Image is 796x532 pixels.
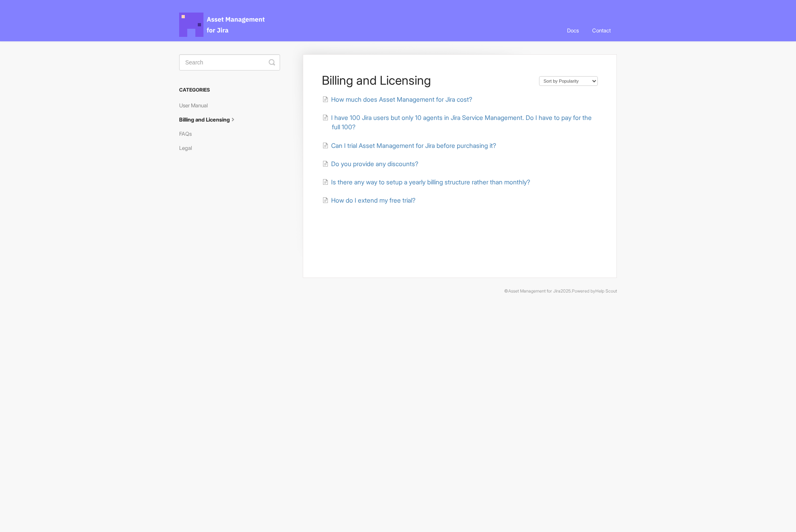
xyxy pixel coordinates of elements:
[595,288,617,294] a: Help Scout
[331,197,415,204] span: How do I extend my free trial?
[322,160,418,168] a: Do you provide any discounts?
[322,96,472,103] a: How much does Asset Management for Jira cost?
[331,160,418,168] span: Do you provide any discounts?
[322,73,531,88] h1: Billing and Licensing
[179,127,198,140] a: FAQs
[508,288,561,294] a: Asset Management for Jira
[179,83,280,97] h3: Categories
[586,19,617,41] a: Contact
[572,288,617,294] span: Powered by
[322,142,496,150] a: Can I trial Asset Management for Jira before purchasing it?
[179,141,198,154] a: Legal
[322,178,530,186] a: Is there any way to setup a yearly billing structure rather than monthly?
[539,76,598,86] select: Page reloads on selection
[331,142,496,150] span: Can I trial Asset Management for Jira before purchasing it?
[179,113,243,126] a: Billing and Licensing
[561,19,585,41] a: Docs
[331,96,472,103] span: How much does Asset Management for Jira cost?
[179,13,266,37] span: Asset Management for Jira Docs
[322,197,415,204] a: How do I extend my free trial?
[331,114,592,131] span: I have 100 Jira users but only 10 agents in Jira Service Management. Do I have to pay for the ful...
[179,54,280,71] input: Search
[179,99,214,112] a: User Manual
[179,288,617,295] p: © 2025.
[331,178,530,186] span: Is there any way to setup a yearly billing structure rather than monthly?
[322,114,592,131] a: I have 100 Jira users but only 10 agents in Jira Service Management. Do I have to pay for the ful...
